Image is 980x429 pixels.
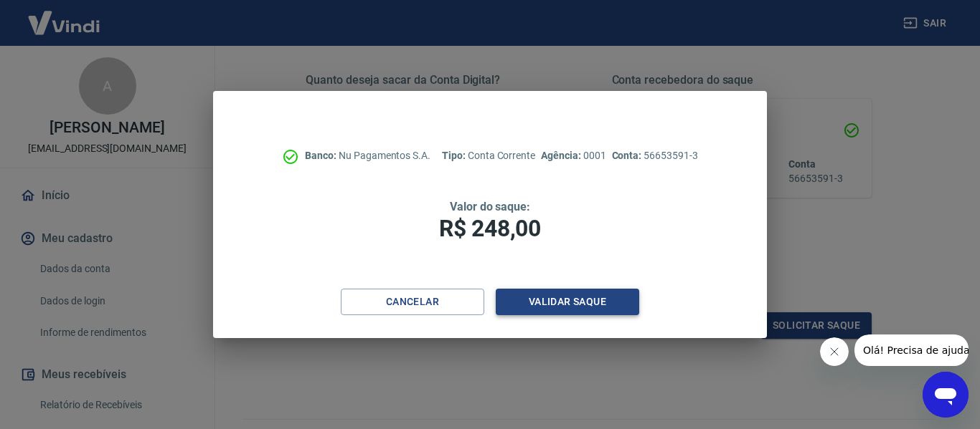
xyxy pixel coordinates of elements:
span: Conta: [612,150,644,161]
span: R$ 248,00 [439,215,541,242]
p: Nu Pagamentos S.A. [305,148,430,163]
p: Conta Corrente [442,148,535,163]
iframe: Fechar mensagem [820,337,849,366]
span: Tipo: [442,150,468,161]
p: 56653591-3 [612,148,698,163]
span: Banco: [305,150,339,161]
iframe: Mensagem da empresa [854,334,969,366]
span: Agência: [541,150,583,161]
button: Validar saque [496,289,639,315]
iframe: Botão para abrir a janela de mensagens [923,372,969,418]
p: 0001 [541,148,606,163]
span: Valor do saque: [450,200,530,213]
span: Olá! Precisa de ajuda? [9,10,121,21]
button: Cancelar [341,289,484,315]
